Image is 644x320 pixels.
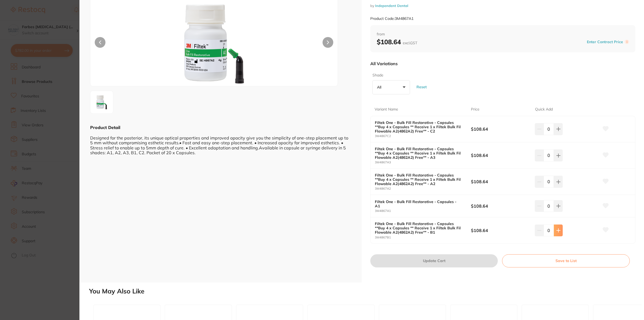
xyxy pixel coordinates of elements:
span: from [377,32,629,37]
small: 3M4867B1 [375,236,471,239]
button: Update Cart [370,254,498,267]
button: Enter Contract Price [585,39,625,45]
small: 3M4867C2 [375,134,471,138]
p: All [377,85,383,90]
p: All Variations [370,61,398,66]
h2: You May Also Like [89,288,642,295]
label: Shade [372,73,408,78]
p: Quick Add [535,107,553,112]
small: 3M4867A1 [375,209,471,213]
span: excl. GST [403,41,417,45]
b: Filtek One - Bulk Fill Restorative - Capsules **Buy 4 x Capsules ** Receive 1 x Filtek Bulk Fil F... [375,222,461,234]
b: Product Detail [90,125,120,130]
b: Filtek One - Bulk Fill Restorative - Capsules **Buy 4 x Capsules ** Receive 1 x Filtek Bulk Fil F... [375,147,461,160]
b: $108.64 [471,227,529,233]
b: $108.64 [471,179,529,185]
p: Price [471,107,480,112]
b: $108.64 [377,38,417,46]
b: $108.64 [471,152,529,158]
small: by [370,4,635,8]
small: Product Code: 3M4867A1 [370,16,414,21]
b: Filtek One - Bulk Fill Restorative - Capsules **Buy 4 x Capsules ** Receive 1 x Filtek Bulk Fil F... [375,120,461,133]
button: All [372,80,410,95]
label: i [625,40,629,44]
a: Independent Dental [375,3,408,8]
b: Filtek One - Bulk Fill Restorative - Capsules - A1 [375,200,461,208]
b: $108.64 [471,126,529,132]
button: Save to List [502,254,630,267]
b: Filtek One - Bulk Fill Restorative - Capsules **Buy 4 x Capsules ** Receive 1 x Filtek Bulk Fil F... [375,173,461,186]
div: Designed for the posterior, its unique optical properties and improved opacity give you the simpl... [90,130,351,155]
img: NSZ3aWR0aD0xOTIw [92,93,111,112]
b: $108.64 [471,203,529,209]
p: Variant Name [375,107,398,112]
small: 3M4867A2 [375,187,471,190]
button: Reset [415,77,428,97]
small: 3M4867A3 [375,161,471,164]
img: NSZ3aWR0aD0xOTIw [140,1,288,86]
